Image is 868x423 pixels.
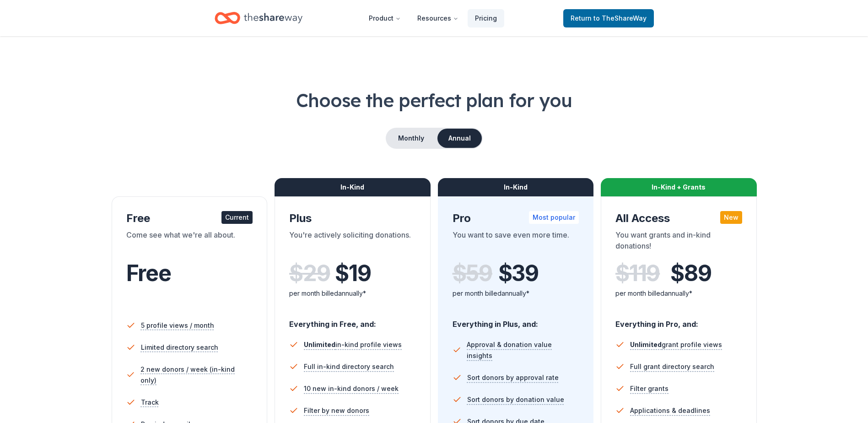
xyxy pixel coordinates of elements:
div: You want grants and in-kind donations! [615,229,742,255]
span: Track [141,397,159,408]
span: to TheShareWay [593,14,647,22]
div: You're actively soliciting donations. [289,229,416,255]
span: in-kind profile views [304,341,402,348]
div: per month billed annually* [615,288,742,299]
span: $ 89 [670,260,711,286]
span: Free [126,260,171,287]
div: Come see what we're all about. [126,229,253,255]
h1: Choose the perfect plan for you [37,87,831,113]
span: Unlimited [630,341,662,348]
a: Home [215,7,302,29]
div: Free [126,211,253,226]
div: You want to save even more time. [453,229,579,255]
div: Most popular [529,211,579,224]
span: Unlimited [304,341,335,348]
div: Current [221,211,253,224]
div: In-Kind [275,178,431,196]
a: Pricing [468,9,504,27]
span: grant profile views [630,341,722,348]
span: Full grant directory search [630,361,714,372]
div: per month billed annually* [453,288,579,299]
span: Limited directory search [141,342,218,353]
div: In-Kind + Grants [601,178,757,196]
span: Sort donors by donation value [467,394,564,405]
button: Monthly [387,129,436,148]
span: 2 new donors / week (in-kind only) [140,364,253,386]
span: 10 new in-kind donors / week [304,383,399,394]
span: Return [571,13,647,24]
span: $ 39 [498,260,539,286]
nav: Main [361,7,504,29]
div: All Access [615,211,742,226]
div: Everything in Free, and: [289,311,416,330]
span: $ 19 [335,260,371,286]
div: In-Kind [438,178,594,196]
button: Product [361,9,408,27]
span: Sort donors by approval rate [467,372,559,383]
div: Plus [289,211,416,226]
span: Applications & deadlines [630,405,710,416]
button: Annual [437,129,482,148]
div: Everything in Pro, and: [615,311,742,330]
div: Pro [453,211,579,226]
div: New [720,211,742,224]
div: per month billed annually* [289,288,416,299]
div: Everything in Plus, and: [453,311,579,330]
span: Approval & donation value insights [467,339,579,361]
span: Full in-kind directory search [304,361,394,372]
a: Returnto TheShareWay [563,9,654,27]
span: Filter by new donors [304,405,369,416]
span: 5 profile views / month [141,320,214,331]
span: Filter grants [630,383,669,394]
button: Resources [410,9,466,27]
